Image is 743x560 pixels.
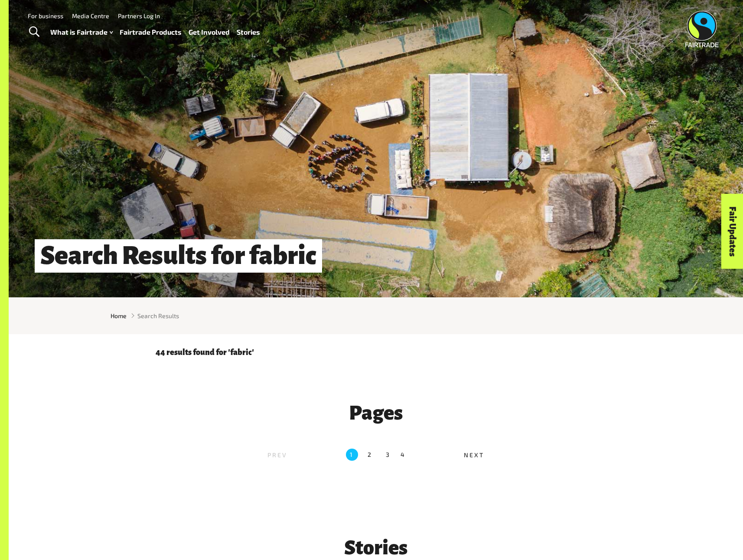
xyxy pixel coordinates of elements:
[156,402,596,424] h3: Pages
[346,449,358,461] label: 1
[401,449,406,461] label: 4
[156,537,596,559] h3: Stories
[23,21,45,43] a: Toggle Search
[28,12,63,20] a: For business
[137,311,179,320] span: Search Results
[72,12,109,20] a: Media Centre
[111,311,127,320] a: Home
[50,26,113,39] a: What is Fairtrade
[685,11,719,47] img: Fairtrade Australia New Zealand logo
[35,239,322,273] h1: Search Results for fabric
[156,348,596,357] p: 44 results found for 'fabric'
[120,26,182,39] a: Fairtrade Products
[382,449,394,461] label: 3
[364,449,376,461] label: 2
[237,26,260,39] a: Stories
[118,12,160,20] a: Partners Log In
[189,26,230,39] a: Get Involved
[464,451,484,459] span: Next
